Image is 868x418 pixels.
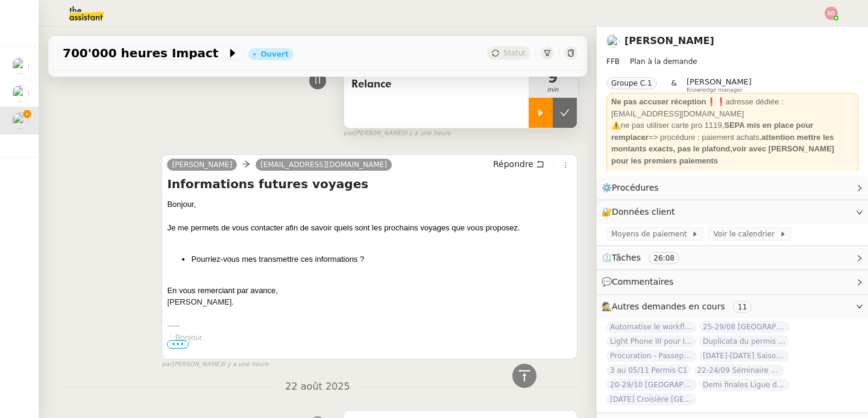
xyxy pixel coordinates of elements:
[503,49,526,57] span: Statut
[260,160,387,169] span: [EMAIL_ADDRESS][DOMAIN_NAME]
[597,270,868,294] div: 💬Commentaires
[529,85,577,95] span: min
[611,228,691,240] span: Moyens de paiement
[699,335,790,347] span: Duplicata du permis bateau
[12,57,29,74] img: users%2F9GXHdUEgf7ZlSXdwo7B3iBDT3M02%2Favatar%2Fimages.jpeg
[624,35,714,46] a: [PERSON_NAME]
[260,51,288,58] div: Ouvert
[222,359,269,370] span: il y a une heure
[733,301,752,313] nz-tag: 11
[602,302,756,311] span: 🕵️
[606,393,697,405] span: [DATE] Croisière [GEOGRAPHIC_DATA]
[167,340,189,349] span: •••
[612,253,641,262] span: Tâches
[606,364,691,376] span: 3 au 05/11 Permis C1
[344,128,451,139] small: [PERSON_NAME]
[671,77,677,93] span: &
[630,57,697,66] span: Plan à la demande
[12,112,29,129] img: users%2FNsDxpgzytqOlIY2WSYlFcHtx26m1%2Favatar%2F8901.jpg
[606,34,620,48] img: users%2FNsDxpgzytqOlIY2WSYlFcHtx26m1%2Favatar%2F8901.jpg
[597,246,868,270] div: ⏲️Tâches 26:08
[493,158,533,170] span: Répondre
[344,128,354,139] span: par
[713,228,779,240] span: Voir le calendrier
[275,379,359,395] span: 22 août 2025
[162,359,269,370] small: [PERSON_NAME]
[597,295,868,318] div: 🕵️Autres demandes en cours 11
[351,75,521,93] span: Relance
[649,252,679,264] nz-tag: 26:08
[606,379,697,391] span: 20-29/10 [GEOGRAPHIC_DATA]
[167,285,572,297] div: En vous remerciant par avance,
[606,57,620,66] span: FFB
[597,200,868,224] div: 🔐Données client
[167,159,237,170] a: [PERSON_NAME]
[694,364,784,376] span: 22-24/09 Séminaire Evian
[611,96,854,119] div: ❗❗adresse dédiée : [EMAIL_ADDRESS][DOMAIN_NAME]
[175,355,572,367] div: Je me permets de vous contacter afin de savoir quels sont les prochains voyages que vous proposez.
[612,207,675,217] span: Données client
[167,222,572,234] div: Je me permets de vous contacter afin de savoir quels sont les prochains voyages que vous proposez.
[612,183,659,192] span: Procédures
[699,321,790,333] span: 25-29/08 [GEOGRAPHIC_DATA] - [GEOGRAPHIC_DATA]
[167,320,572,332] div: -----
[63,47,227,59] span: 700'000 heures Impact
[606,321,697,333] span: Automatise le workflow [DATE]
[611,119,854,166] div: ⚠️ne pas utiliser carte pro 1119, => procédure : paiement achats,
[606,335,697,347] span: Light Phone III pour Ines
[687,87,743,93] span: Knowledge manager
[611,121,813,142] strong: SEPA mis en place pour remplacer
[404,128,451,139] span: il y a une heure
[606,350,697,362] span: Procuration - Passeport brésilien
[699,350,790,362] span: [DATE]-[DATE] Saison automobile - [PERSON_NAME]
[175,332,572,344] div: Bonjour,
[687,77,752,93] app-user-label: Knowledge manager
[602,277,679,287] span: 💬
[612,277,673,287] span: Commentaires
[611,97,706,106] strong: Ne pas accuser réception
[597,176,868,200] div: ⚙️Procédures
[12,85,29,102] img: users%2FtCsipqtBlIT0KMI9BbuMozwVXMC3%2Favatar%2Fa3e4368b-cceb-4a6e-a304-dbe285d974c7
[699,379,790,391] span: Demi finales Ligue des champions
[191,253,572,265] li: Pourriez-vous mes transmettre ces informations ?
[162,359,172,370] span: par
[611,133,834,165] strong: attention mettre les montants exacts, pas le plafond,voir avec [PERSON_NAME] pour les premiers pa...
[602,253,690,262] span: ⏲️
[529,71,577,85] span: 9
[606,77,657,89] nz-tag: Groupe C.1
[167,198,572,211] div: Bonjour,
[602,205,680,219] span: 🔐
[612,302,725,311] span: Autres demandes en cours
[167,296,572,308] div: [PERSON_NAME].
[167,176,572,192] h4: Informations futures voyages
[687,77,752,86] span: [PERSON_NAME]
[489,157,549,171] button: Répondre
[602,181,664,195] span: ⚙️
[825,7,838,20] img: svg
